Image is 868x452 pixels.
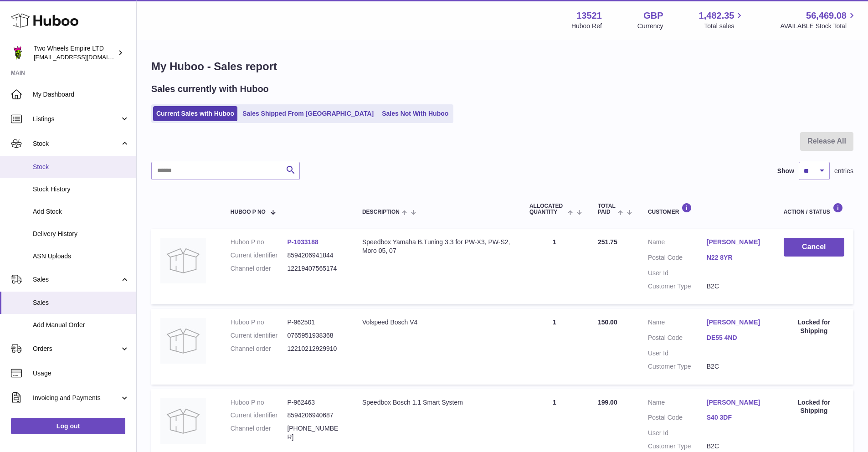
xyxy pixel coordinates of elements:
span: Delivery History [33,230,129,238]
dt: Huboo P no [231,318,288,327]
img: no-photo.jpg [160,238,206,283]
div: Huboo Ref [571,22,602,31]
td: 1 [520,229,589,304]
span: 251.75 [598,238,617,246]
span: 199.00 [598,399,617,406]
dt: Huboo P no [231,238,288,247]
a: 1,482.35 Total sales [699,10,745,31]
span: AVAILABLE Stock Total [780,22,857,31]
span: ALLOCATED Quantity [529,203,565,215]
a: P-1033188 [287,238,318,246]
dt: Current identifier [231,251,288,260]
dt: Huboo P no [231,398,288,407]
span: Usage [33,369,129,378]
a: S40 3DF [707,413,765,422]
dd: B2C [707,362,765,371]
a: Current Sales with Huboo [153,106,237,121]
a: DE55 4ND [707,334,765,342]
span: Total sales [704,22,745,31]
strong: GBP [643,10,663,22]
span: Orders [33,344,120,353]
span: Listings [33,115,120,123]
span: My Dashboard [33,90,129,99]
div: Currency [637,22,663,31]
dt: Current identifier [231,411,288,420]
label: Show [777,167,794,175]
dt: User Id [648,269,707,277]
div: Two Wheels Empire LTD [34,44,116,62]
dt: Channel order [231,264,288,273]
img: no-photo.jpg [160,318,206,364]
dt: User Id [648,429,707,437]
a: [PERSON_NAME] [707,398,765,407]
dt: User Id [648,349,707,358]
div: Locked for Shipping [784,398,844,416]
div: Customer [648,203,765,215]
a: Sales Not With Huboo [379,106,452,121]
a: 56,469.08 AVAILABLE Stock Total [780,10,857,31]
dt: Name [648,318,707,329]
dt: Postal Code [648,334,707,344]
dd: B2C [707,282,765,291]
dd: 8594206941844 [287,251,344,260]
dd: 8594206940687 [287,411,344,420]
span: entries [834,167,853,175]
span: 1,482.35 [699,10,734,22]
a: Log out [11,418,125,434]
dd: B2C [707,442,765,451]
dd: P-962501 [287,318,344,327]
a: [PERSON_NAME] [707,238,765,247]
span: Sales [33,298,129,307]
span: ASN Uploads [33,252,129,261]
img: no-photo.jpg [160,398,206,444]
dd: [PHONE_NUMBER] [287,424,344,442]
span: Description [362,209,400,215]
dd: 12219407565174 [287,264,344,273]
h2: Sales currently with Huboo [151,83,269,95]
span: Invoicing and Payments [33,394,120,402]
h1: My Huboo - Sales report [151,59,853,74]
dt: Channel order [231,344,288,353]
span: 150.00 [598,318,617,326]
td: 1 [520,309,589,385]
div: Speedbox Bosch 1.1 Smart System [362,398,511,407]
strong: 13521 [576,10,602,22]
a: Sales Shipped From [GEOGRAPHIC_DATA] [239,106,377,121]
dt: Name [648,238,707,249]
span: Stock [33,139,120,148]
div: Action / Status [784,203,844,215]
dt: Name [648,398,707,409]
dt: Customer Type [648,282,707,291]
span: Huboo P no [231,209,266,215]
dd: 0765951938368 [287,331,344,340]
span: Stock [33,163,129,171]
span: Add Stock [33,207,129,216]
dd: 12210212929910 [287,344,344,353]
span: Add Manual Order [33,321,129,329]
dt: Customer Type [648,362,707,371]
a: [PERSON_NAME] [707,318,765,327]
span: [EMAIL_ADDRESS][DOMAIN_NAME] [34,53,134,61]
dt: Postal Code [648,413,707,424]
div: Volspeed Bosch V4 [362,318,511,327]
span: Stock History [33,185,129,194]
button: Cancel [784,238,844,257]
a: N22 8YR [707,253,765,262]
span: 56,469.08 [806,10,847,22]
dt: Customer Type [648,442,707,451]
div: Locked for Shipping [784,318,844,335]
dt: Channel order [231,424,288,442]
dd: P-962463 [287,398,344,407]
span: Sales [33,275,120,284]
span: Total paid [598,203,616,215]
img: justas@twowheelsempire.com [11,46,25,60]
div: Speedbox Yamaha B.Tuning 3.3 for PW-X3, PW-S2, Moro 05, 07 [362,238,511,255]
dt: Current identifier [231,331,288,340]
dt: Postal Code [648,253,707,264]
